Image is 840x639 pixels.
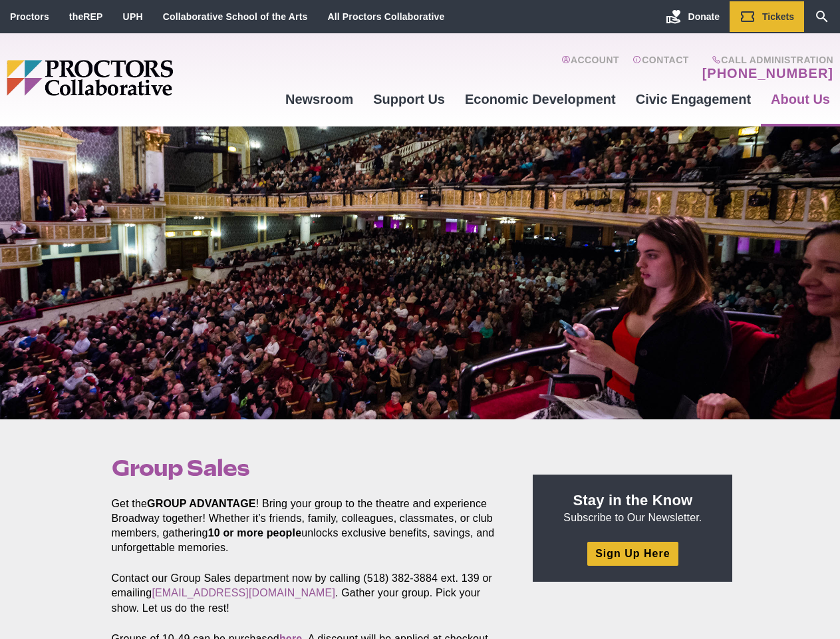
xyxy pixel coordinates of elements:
[112,571,503,615] p: Contact our Group Sales department now by calling (518) 382-3884 ext. 139 or emailing . Gather yo...
[762,11,794,22] span: Tickets
[573,492,693,509] strong: Stay in the Know
[561,55,619,81] a: Account
[632,55,689,81] a: Contact
[363,81,455,117] a: Support Us
[163,11,308,22] a: Collaborative School of the Arts
[702,65,833,81] a: [PHONE_NUMBER]
[730,1,804,32] a: Tickets
[123,11,143,22] a: UPH
[152,587,335,598] a: [EMAIL_ADDRESS][DOMAIN_NAME]
[10,11,49,22] a: Proctors
[587,542,678,565] a: Sign Up Here
[688,11,720,22] span: Donate
[7,60,275,96] img: Proctors logo
[698,55,833,65] span: Call Administration
[626,81,761,117] a: Civic Engagement
[208,527,302,538] strong: 10 or more people
[656,1,730,32] a: Donate
[69,11,103,22] a: theREP
[327,11,444,22] a: All Proctors Collaborative
[112,455,503,481] h1: Group Sales
[549,491,716,525] p: Subscribe to Our Newsletter.
[804,1,840,32] a: Search
[761,81,840,117] a: About Us
[112,497,503,555] p: Get the ! Bring your group to the theatre and experience Broadway together! Whether it’s friends,...
[275,81,363,117] a: Newsroom
[455,81,626,117] a: Economic Development
[147,498,256,509] strong: GROUP ADVANTAGE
